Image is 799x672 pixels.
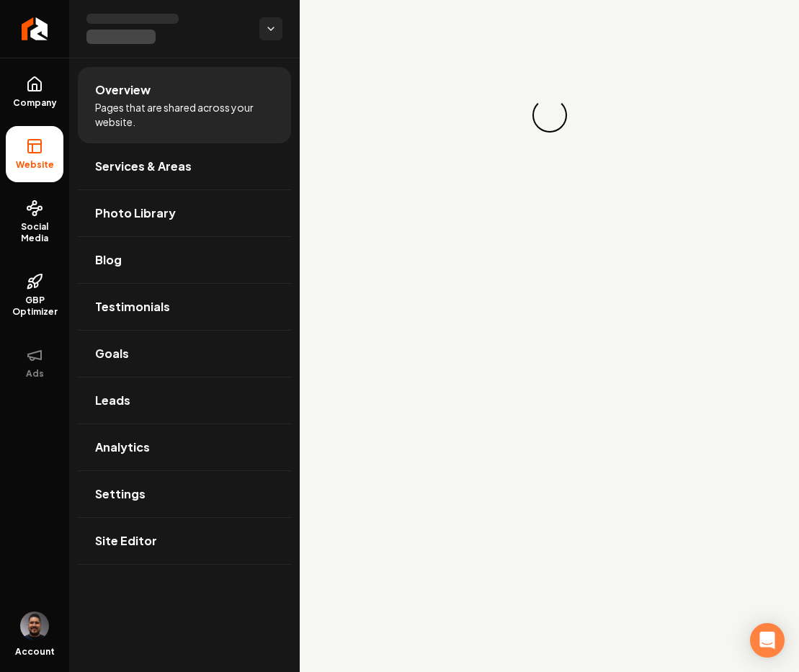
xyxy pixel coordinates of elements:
span: Site Editor [95,532,157,550]
span: Overview [95,81,151,99]
a: Company [6,64,63,120]
span: Goals [95,345,129,362]
a: Social Media [6,188,63,256]
a: GBP Optimizer [6,261,63,329]
div: Loading [530,97,568,135]
a: Settings [78,471,291,517]
a: Leads [78,377,291,424]
span: Services & Areas [95,158,192,175]
button: Open user button [20,611,49,640]
span: Pages that are shared across your website. [95,100,274,129]
a: Blog [78,237,291,283]
img: Rebolt Logo [22,17,48,40]
a: Photo Library [78,190,291,236]
span: Company [7,97,63,109]
a: Testimonials [78,284,291,330]
span: GBP Optimizer [6,295,63,318]
span: Social Media [6,221,63,244]
span: Leads [95,392,130,409]
span: Testimonials [95,298,170,315]
img: Daniel Humberto Ortega Celis [20,611,49,640]
a: Site Editor [78,518,291,564]
span: Settings [95,485,146,503]
a: Analytics [78,424,291,470]
span: Blog [95,251,122,269]
span: Photo Library [95,205,176,222]
span: Analytics [95,439,150,456]
a: Services & Areas [78,143,291,189]
span: Account [15,646,55,658]
button: Ads [6,335,63,391]
span: Website [10,159,60,171]
div: Open Intercom Messenger [750,623,785,658]
a: Goals [78,331,291,377]
span: Ads [20,368,50,380]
